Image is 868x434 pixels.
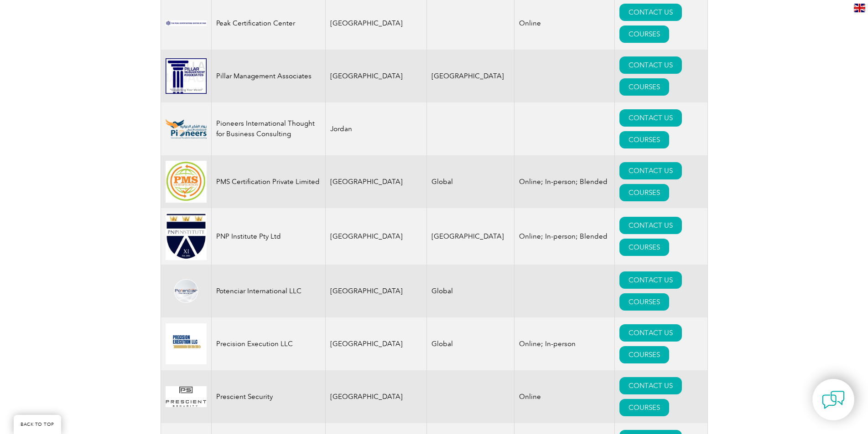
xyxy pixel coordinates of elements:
a: CONTACT US [619,324,682,342]
a: CONTACT US [619,271,682,289]
img: 0d9bf4a2-33ae-ec11-983f-002248d39118-logo.png [166,386,207,407]
td: Online; In-person [515,317,615,370]
a: COURSES [619,239,669,256]
a: COURSES [619,78,669,96]
td: Pioneers International Thought for Business Consulting [211,102,325,155]
td: [GEOGRAPHIC_DATA] [427,50,515,102]
a: CONTACT US [619,162,682,179]
a: COURSES [619,184,669,201]
img: en [854,4,865,12]
td: Online; In-person; Blended [515,208,615,265]
td: Global [427,317,515,370]
td: [GEOGRAPHIC_DATA] [325,50,427,102]
td: Precision Execution LLC [211,317,325,370]
td: [GEOGRAPHIC_DATA] [325,155,427,208]
img: 112a24ac-d9bc-ea11-a814-000d3a79823d-logo.gif [166,58,207,94]
img: 063414e9-959b-ee11-be37-00224893a058-logo.png [166,20,207,26]
a: CONTACT US [619,377,682,394]
td: [GEOGRAPHIC_DATA] [325,265,427,317]
td: PNP Institute Pty Ltd [211,208,325,265]
td: Pillar Management Associates [211,50,325,102]
img: contact-chat.png [822,388,845,411]
a: COURSES [619,293,669,311]
td: PMS Certification Private Limited [211,155,325,208]
td: [GEOGRAPHIC_DATA] [427,208,515,265]
a: CONTACT US [619,217,682,234]
img: 865840a4-dc40-ee11-bdf4-000d3ae1ac14-logo.jpg [166,161,207,202]
a: CONTACT US [619,4,682,21]
td: Online; In-person; Blended [515,155,615,208]
a: COURSES [619,346,669,363]
td: Prescient Security [211,370,325,423]
td: Online [515,370,615,423]
img: 114b556d-2181-eb11-a812-0022481522e5-logo.png [166,279,207,303]
td: [GEOGRAPHIC_DATA] [325,317,427,370]
img: 33be4089-c493-ea11-a812-000d3ae11abd-logo.png [166,323,207,364]
img: ea24547b-a6e0-e911-a812-000d3a795b83-logo.jpg [166,213,207,260]
a: BACK TO TOP [14,415,61,434]
td: [GEOGRAPHIC_DATA] [325,370,427,423]
a: COURSES [619,131,669,148]
td: Jordan [325,102,427,155]
td: Global [427,155,515,208]
a: CONTACT US [619,56,682,74]
a: CONTACT US [619,109,682,127]
td: [GEOGRAPHIC_DATA] [325,208,427,265]
td: Global [427,265,515,317]
img: 05083563-4e3a-f011-b4cb-000d3ad1ee32-logo.png [166,119,207,139]
a: COURSES [619,399,669,416]
td: Potenciar International LLC [211,265,325,317]
a: COURSES [619,26,669,43]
